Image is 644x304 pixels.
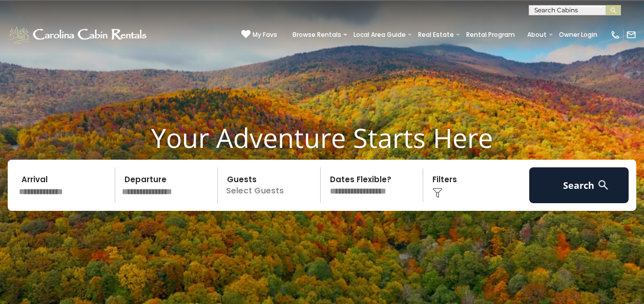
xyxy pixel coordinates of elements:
[626,30,636,40] img: mail-regular-white.png
[529,167,629,203] button: Search
[432,188,443,198] img: filter--v1.png
[554,28,603,42] a: Owner Login
[413,28,459,42] a: Real Estate
[287,28,346,42] a: Browse Rentals
[597,179,610,191] img: search-regular-white.png
[221,167,320,203] p: Select Guests
[522,28,552,42] a: About
[241,30,277,40] a: My Favs
[461,28,520,42] a: Rental Program
[610,30,620,40] img: phone-regular-white.png
[8,122,636,154] h1: Your Adventure Starts Here
[348,28,411,42] a: Local Area Guide
[253,30,277,39] span: My Favs
[8,25,150,45] img: White-1-1-2.png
